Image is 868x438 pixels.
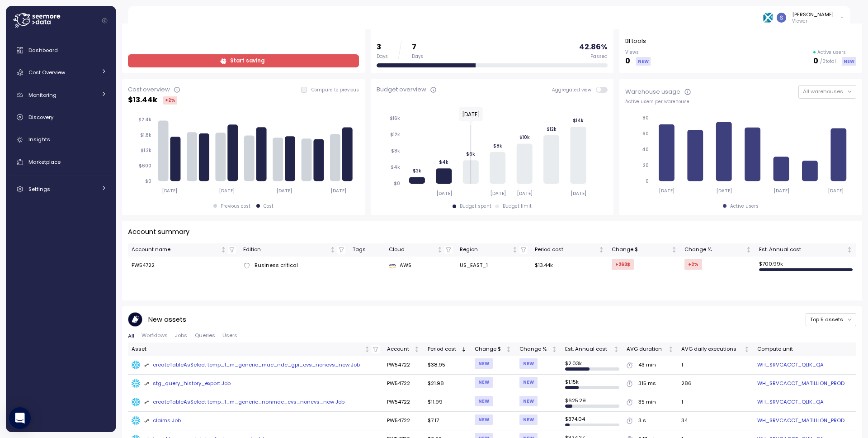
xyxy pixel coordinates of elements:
[475,358,493,369] div: NEW
[330,247,336,253] div: Not sorted
[414,346,420,352] div: Not sorted
[9,180,113,198] a: Settings
[377,53,388,60] div: Days
[846,247,853,253] div: Not sorted
[163,96,177,105] div: +2 %
[684,259,702,270] div: +2 %
[141,148,151,153] tspan: $1.2k
[757,380,844,388] a: WH_SRVCACCT_MATILLION_PROD
[546,126,556,132] tspan: $12k
[842,57,856,66] div: NEW
[424,393,471,412] td: $11.99
[148,314,186,325] p: New assets
[9,41,113,59] a: Dashboard
[383,343,424,356] th: AccountNot sorted
[608,243,681,257] th: Change $Not sorted
[613,346,619,352] div: Not sorted
[552,87,596,93] span: Aggregated view
[424,343,471,356] th: Period costSorted descending
[471,343,516,356] th: Change $Not sorted
[460,246,510,254] div: Region
[817,49,846,56] p: Active users
[439,159,448,165] tspan: $4k
[659,188,675,194] tspan: [DATE]
[744,346,750,352] div: Not sorted
[625,99,856,105] div: Active users per warehouse
[625,87,680,96] div: Warehouse usage
[132,246,219,254] div: Account name
[519,134,529,140] tspan: $10k
[466,151,475,157] tspan: $6k
[475,414,493,425] div: NEW
[531,257,608,275] td: $13.44k
[515,343,561,356] th: Change %Not sorted
[612,259,634,270] div: +263 $
[142,333,168,338] span: Worfklows
[132,398,380,407] a: createTableAsSelect temp_1_m_generic_nonmac_cvs_noncvs_new Job
[391,164,400,170] tspan: $4k
[642,131,649,137] tspan: 60
[475,396,493,406] div: NEW
[678,356,754,375] td: 1
[436,190,452,196] tspan: [DATE]
[28,186,50,193] span: Settings
[774,188,790,194] tspan: [DATE]
[456,243,531,257] th: RegionNot sorted
[571,190,586,196] tspan: [DATE]
[792,11,834,18] div: [PERSON_NAME]
[461,346,467,352] div: Sorted descending
[28,91,57,99] span: Monitoring
[389,262,453,270] div: AWS
[460,203,491,209] div: Budget spent
[625,49,651,56] p: Views
[9,86,113,104] a: Monitoring
[383,412,424,430] td: PW54722
[519,414,538,425] div: NEW
[519,377,538,387] div: NEW
[643,162,649,168] tspan: 20
[798,85,856,98] button: All warehouses
[28,47,58,54] span: Dashboard
[642,147,649,152] tspan: 40
[243,246,328,254] div: Edition
[424,412,471,430] td: $7.17
[678,412,754,430] td: 34
[561,356,623,375] td: $ 2.03k
[255,262,298,270] span: Business critical
[792,18,834,24] p: Viewer
[627,345,666,353] div: AVG duration
[493,143,502,149] tspan: $8k
[161,188,177,194] tspan: [DATE]
[145,178,151,184] tspan: $0
[390,132,400,138] tspan: $12k
[144,417,181,425] div: claims Job
[377,41,388,53] p: 3
[646,178,649,184] tspan: 0
[385,243,456,257] th: CloudNot sorted
[561,375,623,393] td: $ 1.15k
[311,87,359,93] p: Compare to previous
[642,115,649,121] tspan: 80
[424,356,471,375] td: $38.95
[757,361,824,369] a: WH_SRVCACCT_QLIK_QA
[505,346,512,352] div: Not sorted
[132,361,380,370] a: createTableAsSelect temp_1_m_generic_mac_ndc_gpi_cvs_noncvs_new Job
[9,108,113,126] a: Discovery
[551,346,557,352] div: Not sorted
[128,257,240,275] td: PW54722
[128,94,157,106] p: $ 13.44k
[512,247,518,253] div: Not sorted
[383,356,424,375] td: PW54722
[394,181,400,186] tspan: $0
[412,41,423,53] p: 7
[638,361,656,369] div: 43 min
[128,243,240,257] th: Account nameNot sorted
[383,375,424,393] td: PW54722
[140,132,151,138] tspan: $1.8k
[561,393,623,412] td: $ 625.29
[383,393,424,412] td: PW54722
[128,54,359,67] a: Start saving
[28,114,53,121] span: Discovery
[503,203,532,209] div: Budget limit
[128,227,189,237] p: Account summary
